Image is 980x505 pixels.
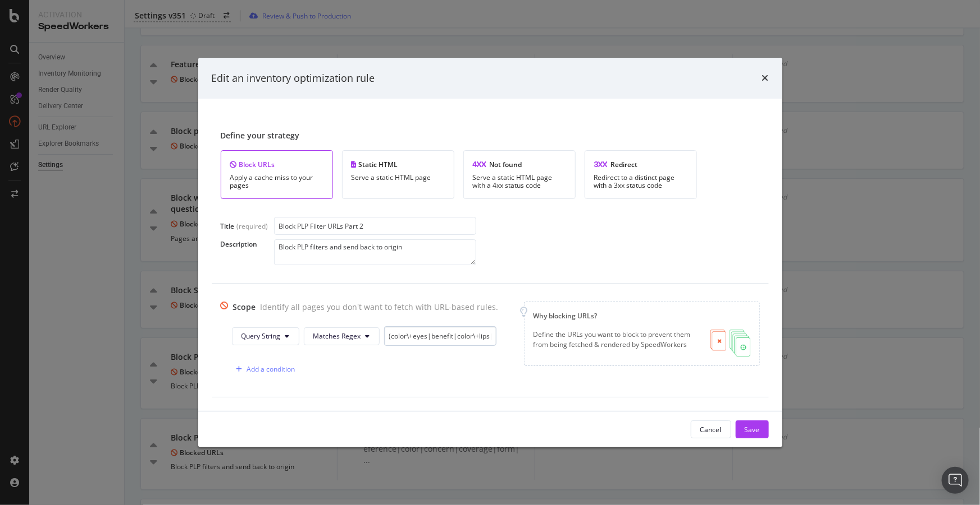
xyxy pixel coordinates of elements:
[241,331,281,341] span: Query String
[700,425,722,434] div: Cancel
[473,160,566,169] div: Not found
[221,221,235,231] div: Title
[745,425,760,434] div: Save
[198,58,782,448] div: modal
[232,360,295,378] button: Add a condition
[594,174,687,189] div: Redirect to a distinct page with a 3xx status code
[352,174,445,182] div: Serve a static HTML page
[352,160,445,169] div: Static HTML
[221,130,760,141] div: Define your strategy
[762,71,769,86] div: times
[594,160,687,169] div: Redirect
[221,239,274,249] div: Description
[736,420,769,438] button: Save
[942,467,969,494] div: Open Intercom Messenger
[230,160,323,169] div: Block URLs
[232,327,299,345] button: Query String
[313,331,361,341] span: Matches Regex
[233,302,256,313] div: Scope
[261,302,499,313] div: Identify all pages you don't want to fetch with URL-based rules.
[534,330,701,357] div: Define the URLs you want to block to prevent them from being fetched & rendered by SpeedWorkers
[691,420,731,438] button: Cancel
[473,174,566,189] div: Serve a static HTML page with a 4xx status code
[304,327,380,345] button: Matches Regex
[274,239,476,265] textarea: Block PLP filters and send back to origin
[710,330,750,357] img: BcZuvvtF.png
[237,221,268,231] div: (required)
[212,71,375,86] div: Edit an inventory optimization rule
[247,364,295,374] div: Add a condition
[230,174,323,189] div: Apply a cache miss to your pages
[534,311,750,321] div: Why blocking URLs?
